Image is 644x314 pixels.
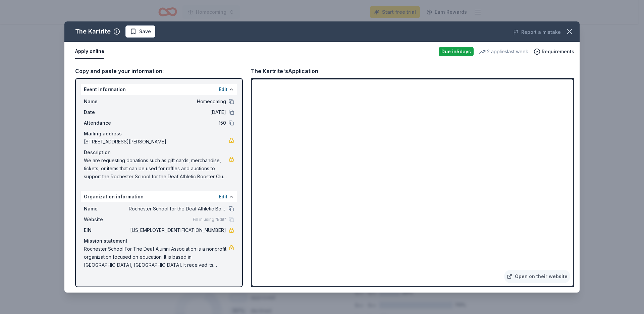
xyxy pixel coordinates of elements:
div: Description [84,148,234,156]
span: Rochester School for the Deaf Athletic Booster Club [129,205,226,213]
div: 2 applies last week [479,48,528,56]
span: Attendance [84,119,129,127]
span: Website [84,215,129,224]
span: [DATE] [129,108,226,116]
span: 150 [129,119,226,127]
button: Apply online [75,45,104,59]
div: Copy and paste your information: [75,67,243,75]
button: Edit [219,193,227,201]
span: Homecoming [129,98,226,106]
div: Mailing address [84,130,234,138]
button: Report a mistake [513,28,561,36]
div: The Kartrite [75,26,111,37]
span: Fill in using "Edit" [193,217,226,222]
span: Date [84,108,129,116]
span: Rochester School For The Deaf Alumni Association is a nonprofit organization focused on education... [84,245,229,269]
span: We are requesting donations such as gift cards, merchandise, tickets, or items that can be used f... [84,156,229,181]
button: Edit [219,85,227,93]
div: The Kartrite's Application [251,67,318,75]
span: [US_EMPLOYER_IDENTIFICATION_NUMBER] [129,226,226,234]
span: EIN [84,226,129,234]
div: Event information [81,84,237,95]
div: Mission statement [84,237,234,245]
div: Organization information [81,191,237,202]
button: Save [125,25,155,38]
button: Requirements [534,48,574,56]
span: Name [84,98,129,106]
span: [STREET_ADDRESS][PERSON_NAME] [84,138,229,146]
a: Open on their website [504,270,570,283]
span: Requirements [542,48,574,56]
span: Name [84,205,129,213]
div: Due in 5 days [439,47,474,56]
span: Save [139,27,151,36]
